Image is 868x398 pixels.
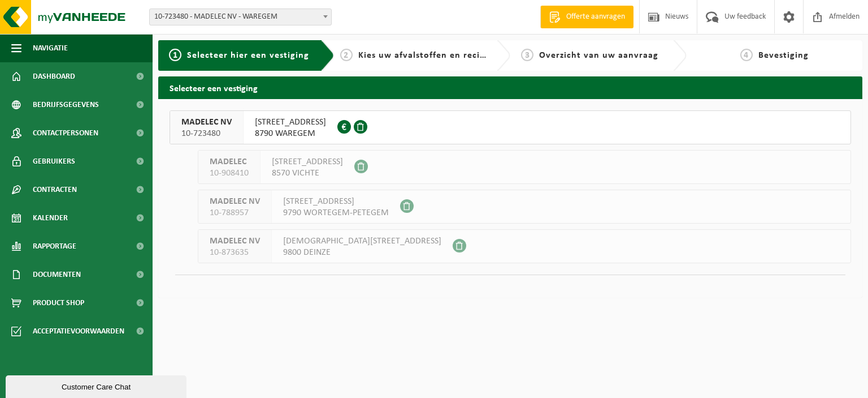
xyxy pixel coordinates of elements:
[272,156,343,168] span: [STREET_ADDRESS]
[255,117,326,128] span: [STREET_ADDRESS]
[33,62,75,91] span: Dashboard
[33,34,68,62] span: Navigatie
[170,110,851,144] button: MADELEC NV 10-723480 [STREET_ADDRESS]8790 WAREGEM
[150,9,331,25] span: 10-723480 - MADELEC NV - WAREGEM
[181,117,232,128] span: MADELEC NV
[210,207,260,219] span: 10-788957
[740,49,753,61] span: 4
[33,176,77,204] span: Contracten
[187,51,309,60] span: Selecteer hier een vestiging
[283,196,389,207] span: [STREET_ADDRESS]
[33,91,99,119] span: Bedrijfsgegevens
[33,119,98,147] span: Contactpersonen
[33,260,81,289] span: Documenten
[283,247,441,258] span: 9800 DEINZE
[158,76,862,99] h2: Selecteer een vestiging
[33,317,124,345] span: Acceptatievoorwaarden
[149,8,332,25] span: 10-723480 - MADELEC NV - WAREGEM
[210,236,260,247] span: MADELEC NV
[181,128,232,139] span: 10-723480
[33,204,68,232] span: Kalender
[283,236,441,247] span: [DEMOGRAPHIC_DATA][STREET_ADDRESS]
[272,168,343,179] span: 8570 VICHTE
[33,147,75,176] span: Gebruikers
[169,49,181,61] span: 1
[210,156,249,168] span: MADELEC
[540,6,633,28] a: Offerte aanvragen
[210,196,260,207] span: MADELEC NV
[33,232,76,260] span: Rapportage
[255,128,326,139] span: 8790 WAREGEM
[539,51,658,60] span: Overzicht van uw aanvraag
[6,373,189,398] iframe: chat widget
[340,49,353,61] span: 2
[210,168,249,179] span: 10-908410
[33,289,84,317] span: Product Shop
[358,51,514,60] span: Kies uw afvalstoffen en recipiënten
[283,207,389,219] span: 9790 WORTEGEM-PETEGEM
[758,51,809,60] span: Bevestiging
[210,247,260,258] span: 10-873635
[521,49,533,61] span: 3
[563,11,628,23] span: Offerte aanvragen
